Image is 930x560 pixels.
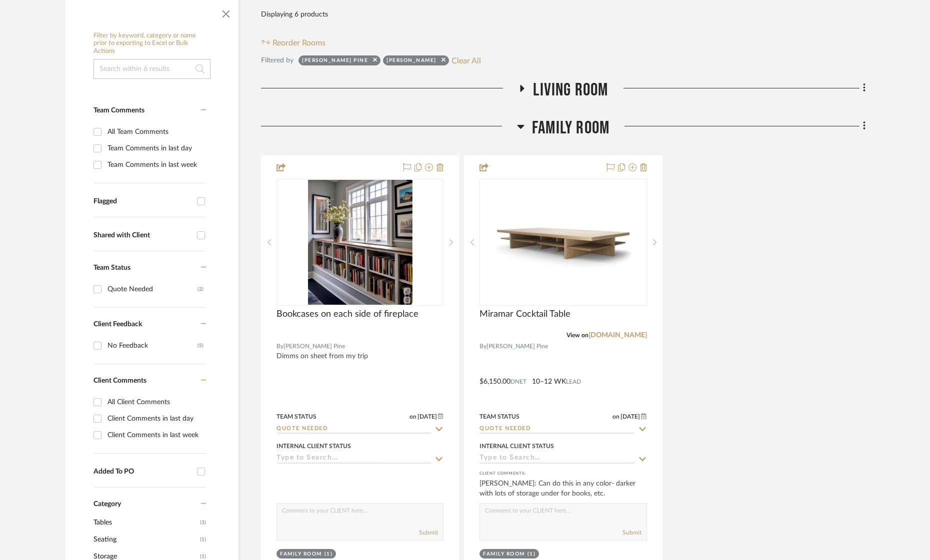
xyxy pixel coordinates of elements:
div: All Client Comments [107,394,203,410]
img: Miramar Cocktail Table [480,187,645,297]
span: on [612,414,619,420]
span: Seating [93,531,197,548]
span: By [276,342,283,351]
div: Displaying 6 products [261,4,328,24]
div: Team Status [276,412,316,421]
div: Filtered by [261,55,293,66]
span: [PERSON_NAME] Pine [283,342,345,351]
span: Team Status [93,264,130,271]
span: Reorder Rooms [272,37,325,49]
input: Type to Search… [479,454,634,464]
div: No Feedback [107,338,197,354]
button: Close [216,2,236,22]
button: Submit [622,528,641,537]
input: Search within 6 results [93,59,210,79]
span: [DATE] [619,413,641,420]
span: Client Comments [93,377,146,384]
input: Type to Search… [276,425,431,434]
span: Team Comments [93,107,144,114]
h6: Filter by keyword, category or name prior to exporting to Excel or Bulk Actions [93,32,210,55]
span: (1) [200,532,206,548]
span: Category [93,500,121,509]
div: [PERSON_NAME]: Can do this in any color- darker with lots of storage under for books, etc. [479,479,646,499]
button: Submit [419,528,438,537]
div: Client Comments in last day [107,411,203,427]
img: Bookcases on each side of fireplace [308,180,412,305]
div: Added To PO [93,468,192,476]
div: (2) [197,281,203,297]
span: Miramar Cocktail Table [479,309,570,320]
div: Team Comments in last week [107,157,203,173]
div: Client Comments in last week [107,427,203,443]
div: [PERSON_NAME] Pine [302,57,368,67]
span: (3) [200,515,206,531]
input: Type to Search… [479,425,634,434]
span: [DATE] [416,413,438,420]
span: Client Feedback [93,321,142,328]
div: Internal Client Status [479,442,554,451]
div: Team Status [479,412,519,421]
span: Living Room [533,79,608,101]
div: Family Room [280,551,322,558]
div: (5) [197,338,203,354]
span: on [409,414,416,420]
div: 0 [480,179,646,305]
div: Internal Client Status [276,442,351,451]
span: Bookcases on each side of fireplace [276,309,418,320]
div: Family Room [483,551,525,558]
span: [PERSON_NAME] Pine [486,342,548,351]
div: (1) [324,551,333,558]
button: Reorder Rooms [261,37,325,49]
div: All Team Comments [107,124,203,140]
div: [PERSON_NAME] [386,57,436,67]
div: (1) [527,551,536,558]
div: Team Comments in last day [107,140,203,156]
input: Type to Search… [276,454,431,464]
span: Family Room [532,117,609,139]
div: Quote Needed [107,281,197,297]
span: Tables [93,514,197,531]
div: Shared with Client [93,231,192,240]
a: [DOMAIN_NAME] [588,332,647,339]
span: View on [566,332,588,338]
span: By [479,342,486,351]
div: Flagged [93,197,192,206]
button: Clear All [451,54,481,67]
